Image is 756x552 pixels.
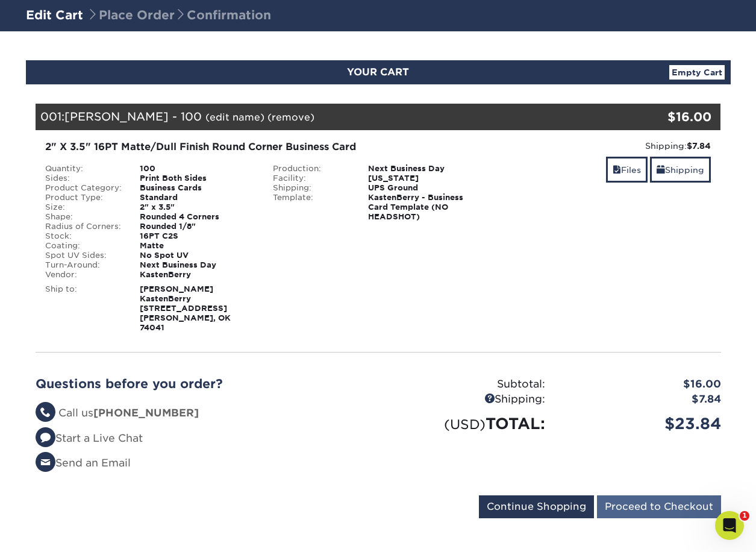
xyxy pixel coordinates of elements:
div: Stock: [36,231,131,241]
div: Shape: [36,212,131,222]
div: Print Both Sides [131,174,264,183]
a: Send an Email [36,457,131,469]
div: TOTAL: [378,412,554,435]
input: Proceed to Checkout [597,495,721,518]
div: Coating: [36,241,131,251]
div: Vendor: [36,270,131,280]
span: YOUR CART [347,66,409,78]
div: 001: [36,104,607,130]
div: Template: [264,193,359,222]
a: Start a Live Chat [36,432,143,444]
input: Continue Shopping [479,495,594,518]
small: (USD) [444,416,486,432]
div: Shipping: [264,183,359,193]
div: Sides: [36,174,131,183]
iframe: Intercom live chat [715,511,744,540]
div: Quantity: [36,164,131,174]
a: Empty Cart [669,65,725,80]
li: Call us [36,406,369,421]
strong: [PHONE_NUMBER] [93,407,199,419]
div: Standard [131,193,264,202]
strong: [PERSON_NAME] KastenBerry [STREET_ADDRESS] [PERSON_NAME], OK 74041 [140,284,231,332]
div: Size: [36,202,131,212]
span: Place Order Confirmation [87,8,271,22]
div: Product Category: [36,183,131,193]
h2: Questions before you order? [36,377,369,391]
div: $7.84 [554,392,730,407]
div: Rounded 4 Corners [131,212,264,222]
div: Shipping: [501,140,711,152]
div: Ship to: [36,284,131,333]
div: Product Type: [36,193,131,202]
div: Next Business Day [131,260,264,270]
a: Edit Cart [26,8,83,22]
div: Production: [264,164,359,174]
div: 16PT C2S [131,231,264,241]
span: files [613,165,621,175]
div: UPS Ground [359,183,492,193]
div: Business Cards [131,183,264,193]
span: shipping [657,165,665,175]
div: $16.00 [554,377,730,392]
div: 2" x 3.5" [131,202,264,212]
div: [US_STATE] [359,174,492,183]
div: 100 [131,164,264,174]
div: Turn-Around: [36,260,131,270]
a: Files [606,157,648,183]
div: KastenBerry [131,270,264,280]
div: KastenBerry - Business Card Template (NO HEADSHOT) [359,193,492,222]
span: 1 [740,511,749,521]
a: (remove) [267,111,314,123]
div: Matte [131,241,264,251]
div: $23.84 [554,412,730,435]
strong: $7.84 [687,141,711,151]
a: Shipping [650,157,711,183]
div: 2" X 3.5" 16PT Matte/Dull Finish Round Corner Business Card [45,140,483,154]
div: Shipping: [378,392,554,407]
div: Radius of Corners: [36,222,131,231]
div: No Spot UV [131,251,264,260]
div: Next Business Day [359,164,492,174]
div: Rounded 1/8" [131,222,264,231]
div: $16.00 [607,108,712,126]
div: Facility: [264,174,359,183]
a: (edit name) [205,111,264,123]
div: Subtotal: [378,377,554,392]
div: Spot UV Sides: [36,251,131,260]
span: [PERSON_NAME] - 100 [64,110,202,123]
